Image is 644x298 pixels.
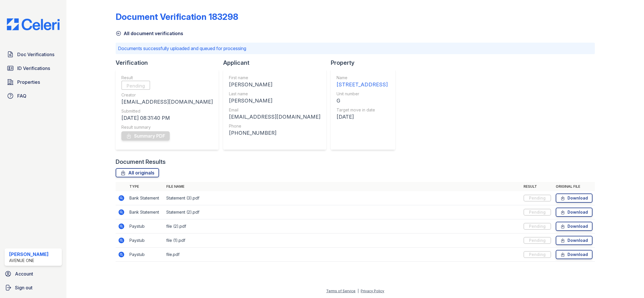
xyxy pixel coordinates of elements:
[5,90,62,102] a: FAQ
[2,282,64,293] a: Sign out
[9,251,49,258] div: [PERSON_NAME]
[121,98,213,106] div: [EMAIL_ADDRESS][DOMAIN_NAME]
[523,251,551,258] div: Pending
[121,114,213,122] div: [DATE] 08:31:40 PM
[127,219,164,234] td: Paystub
[17,65,50,72] span: ID Verifications
[337,107,388,113] div: Target move in date
[127,205,164,219] td: Bank Statement
[523,237,551,244] div: Pending
[5,76,62,88] a: Properties
[121,108,213,114] div: Submitted
[229,129,320,137] div: [PHONE_NUMBER]
[229,97,320,105] div: [PERSON_NAME]
[556,236,593,245] a: Download
[127,234,164,248] td: Paystub
[17,79,40,86] span: Properties
[121,124,213,130] div: Result summary
[556,208,593,217] a: Download
[121,92,213,98] div: Creator
[556,222,593,231] a: Download
[361,289,384,293] a: Privacy Policy
[553,182,595,191] th: Original file
[118,45,593,52] p: Documents successfully uploaded and queued for processing
[164,219,521,234] td: file (2).pdf
[358,289,359,293] div: |
[523,209,551,216] div: Pending
[5,49,62,60] a: Doc Verifications
[17,92,26,99] span: FAQ
[2,18,64,30] img: CE_Logo_Blue-a8612792a0a2168367f1c8372b55b34899dd931a85d93a1a3d3e32e68fde9ad4.png
[556,250,593,259] a: Download
[337,81,388,89] div: [STREET_ADDRESS]
[229,123,320,129] div: Phone
[116,12,238,22] div: Document Verification 183298
[337,75,388,81] div: Name
[121,75,213,81] div: Result
[523,195,551,202] div: Pending
[15,284,33,291] span: Sign out
[229,75,320,81] div: First name
[17,51,54,58] span: Doc Verifications
[5,62,62,74] a: ID Verifications
[127,182,164,191] th: Type
[116,158,166,166] div: Document Results
[164,248,521,262] td: file.pdf
[521,182,553,191] th: Result
[229,107,320,113] div: Email
[9,258,49,263] div: Avenue One
[2,268,64,280] a: Account
[127,248,164,262] td: Paystub
[326,289,356,293] a: Terms of Service
[15,270,33,277] span: Account
[556,193,593,203] a: Download
[523,223,551,230] div: Pending
[223,59,331,67] div: Applicant
[337,97,388,105] div: G
[116,30,183,37] a: All document verifications
[164,191,521,205] td: Statement (3).pdf
[121,81,150,90] div: Pending
[164,205,521,219] td: Statement (2).pdf
[331,59,400,67] div: Property
[116,59,223,67] div: Verification
[229,81,320,89] div: [PERSON_NAME]
[164,234,521,248] td: file (1).pdf
[229,113,320,121] div: [EMAIL_ADDRESS][DOMAIN_NAME]
[337,113,388,121] div: [DATE]
[337,75,388,89] a: Name [STREET_ADDRESS]
[116,168,159,177] a: All originals
[337,91,388,97] div: Unit number
[127,191,164,205] td: Bank Statement
[229,91,320,97] div: Last name
[164,182,521,191] th: File name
